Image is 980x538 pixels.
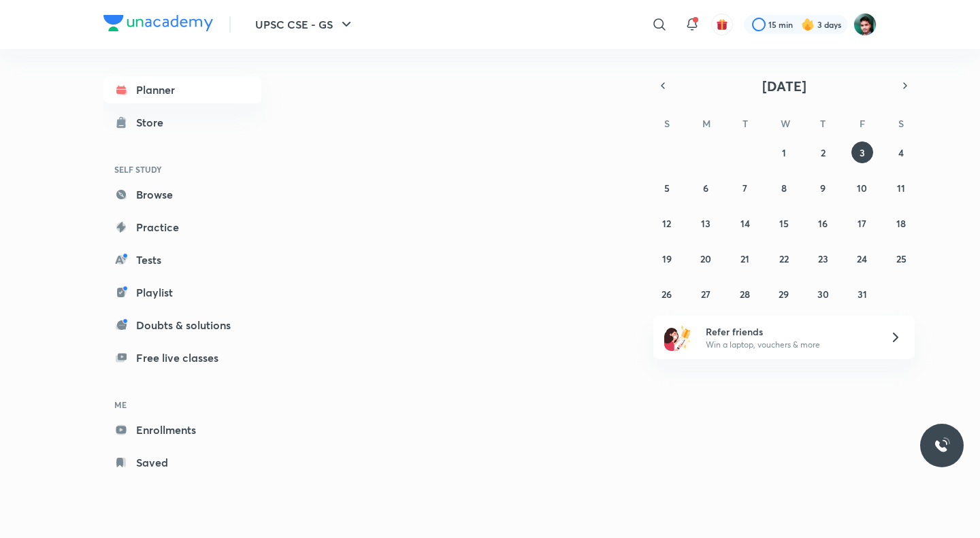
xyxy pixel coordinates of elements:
[103,312,261,339] a: Doubts & solutions
[247,11,363,38] button: UPSC CSE - GS
[781,117,790,130] abbr: Wednesday
[672,76,896,95] button: [DATE]
[103,449,261,476] a: Saved
[103,109,261,136] a: Store
[740,217,750,230] abbr: October 14, 2025
[820,117,826,130] abbr: Thursday
[812,177,834,199] button: October 9, 2025
[773,248,795,269] button: October 22, 2025
[812,248,834,269] button: October 23, 2025
[695,248,717,269] button: October 20, 2025
[779,217,789,230] abbr: October 15, 2025
[762,77,806,95] span: [DATE]
[103,416,261,443] a: Enrollments
[779,252,789,265] abbr: October 22, 2025
[857,288,867,301] abbr: October 31, 2025
[773,177,795,199] button: October 8, 2025
[734,248,756,269] button: October 21, 2025
[103,214,261,241] a: Practice
[801,18,815,31] img: streak
[821,146,826,159] abbr: October 2, 2025
[934,437,950,454] img: ttu
[695,283,717,305] button: October 27, 2025
[851,141,873,163] button: October 3, 2025
[817,288,829,301] abbr: October 30, 2025
[103,246,261,273] a: Tests
[706,324,873,339] h6: Refer friends
[695,177,717,199] button: October 6, 2025
[103,15,213,31] img: Company Logo
[740,288,750,301] abbr: October 28, 2025
[851,283,873,305] button: October 31, 2025
[706,339,873,351] p: Win a laptop, vouchers & more
[853,13,877,36] img: Avinash Gupta
[701,288,710,301] abbr: October 27, 2025
[890,248,912,269] button: October 25, 2025
[103,279,261,306] a: Playlist
[773,212,795,234] button: October 15, 2025
[734,177,756,199] button: October 7, 2025
[734,212,756,234] button: October 14, 2025
[818,217,828,230] abbr: October 16, 2025
[662,252,672,265] abbr: October 19, 2025
[897,182,905,195] abbr: October 11, 2025
[812,212,834,234] button: October 16, 2025
[898,117,904,130] abbr: Saturday
[781,182,787,195] abbr: October 8, 2025
[851,248,873,269] button: October 24, 2025
[896,252,906,265] abbr: October 25, 2025
[701,217,710,230] abbr: October 13, 2025
[812,141,834,163] button: October 2, 2025
[103,15,213,35] a: Company Logo
[857,217,866,230] abbr: October 17, 2025
[740,252,749,265] abbr: October 21, 2025
[656,212,678,234] button: October 12, 2025
[103,158,261,181] h6: SELF STUDY
[742,182,747,195] abbr: October 7, 2025
[779,288,789,301] abbr: October 29, 2025
[103,393,261,416] h6: ME
[742,117,748,130] abbr: Tuesday
[820,182,826,195] abbr: October 9, 2025
[664,324,691,351] img: referral
[860,117,865,130] abbr: Friday
[860,146,865,159] abbr: October 3, 2025
[782,146,786,159] abbr: October 1, 2025
[136,114,171,131] div: Store
[656,248,678,269] button: October 19, 2025
[656,177,678,199] button: October 5, 2025
[890,177,912,199] button: October 11, 2025
[716,18,728,31] img: avatar
[773,283,795,305] button: October 29, 2025
[851,212,873,234] button: October 17, 2025
[661,288,672,301] abbr: October 26, 2025
[812,283,834,305] button: October 30, 2025
[890,141,912,163] button: October 4, 2025
[702,117,710,130] abbr: Monday
[857,182,867,195] abbr: October 10, 2025
[103,76,261,103] a: Planner
[734,283,756,305] button: October 28, 2025
[695,212,717,234] button: October 13, 2025
[662,217,671,230] abbr: October 12, 2025
[664,182,670,195] abbr: October 5, 2025
[103,181,261,208] a: Browse
[857,252,867,265] abbr: October 24, 2025
[898,146,904,159] abbr: October 4, 2025
[711,14,733,35] button: avatar
[818,252,828,265] abbr: October 23, 2025
[851,177,873,199] button: October 10, 2025
[103,344,261,371] a: Free live classes
[700,252,711,265] abbr: October 20, 2025
[703,182,708,195] abbr: October 6, 2025
[890,212,912,234] button: October 18, 2025
[664,117,670,130] abbr: Sunday
[773,141,795,163] button: October 1, 2025
[896,217,906,230] abbr: October 18, 2025
[656,283,678,305] button: October 26, 2025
